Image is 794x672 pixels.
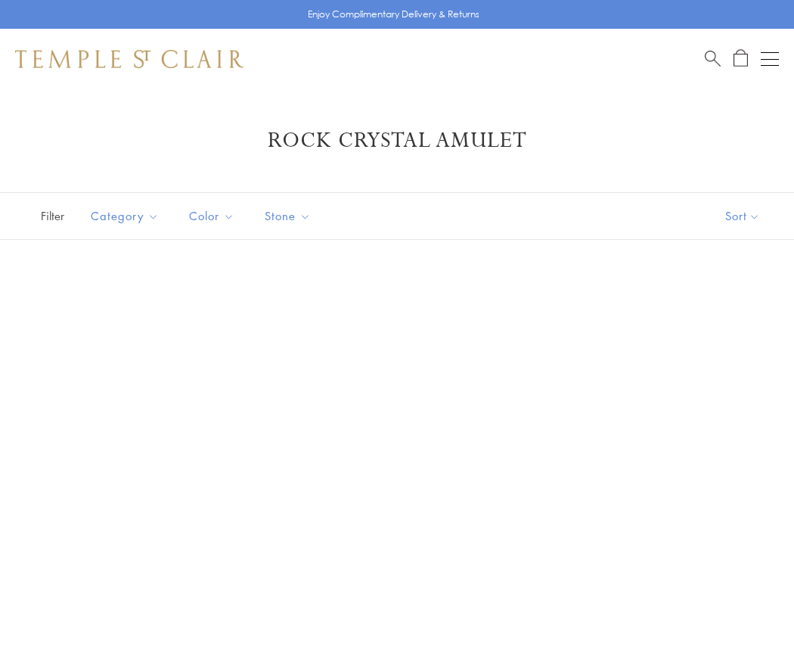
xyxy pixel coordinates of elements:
[734,49,748,68] a: Open Shopping Bag
[79,199,170,233] button: Category
[181,207,246,226] span: Color
[761,50,779,68] button: Open navigation
[308,7,479,22] p: Enjoy Complimentary Delivery & Returns
[38,127,756,154] h1: Rock Crystal Amulet
[83,207,170,226] span: Category
[253,199,322,233] button: Stone
[691,193,794,239] button: Show sort by
[15,50,243,68] img: Temple St. Clair
[257,207,322,226] span: Stone
[178,199,246,233] button: Color
[705,49,721,68] a: Search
